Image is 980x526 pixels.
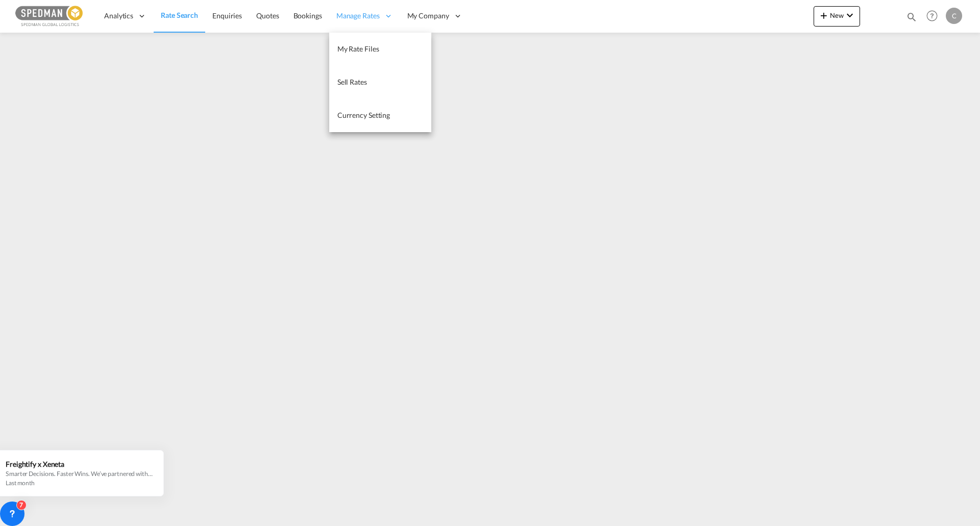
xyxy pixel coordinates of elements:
[337,111,390,119] span: Currency Setting
[337,78,367,86] span: Sell Rates
[104,11,133,21] span: Analytics
[15,5,84,28] img: c12ca350ff1b11efb6b291369744d907.png
[814,6,860,27] button: icon-plus 400-fgNewicon-chevron-down
[818,11,856,19] span: New
[923,7,941,24] span: Help
[161,11,198,19] span: Rate Search
[329,99,431,132] a: Currency Setting
[407,11,449,21] span: My Company
[844,9,856,21] md-icon: icon-chevron-down
[946,8,962,24] div: C
[906,11,917,22] md-icon: icon-magnify
[923,7,946,26] div: Help
[337,44,379,53] span: My Rate Files
[329,33,431,66] a: My Rate Files
[212,11,242,20] span: Enquiries
[256,11,279,20] span: Quotes
[329,66,431,99] a: Sell Rates
[293,11,322,20] span: Bookings
[336,11,380,21] span: Manage Rates
[818,9,830,21] md-icon: icon-plus 400-fg
[906,11,917,27] div: icon-magnify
